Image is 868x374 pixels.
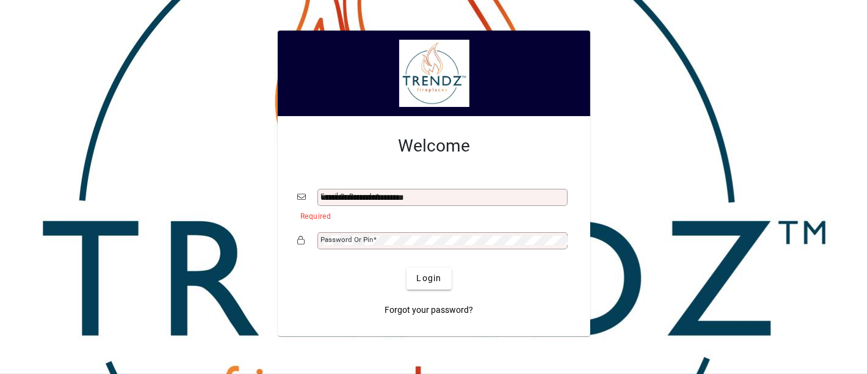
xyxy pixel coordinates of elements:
mat-error: Required [300,209,561,222]
mat-label: Email or Barcode [320,192,375,200]
mat-label: Password or Pin [320,235,373,244]
span: Forgot your password? [385,304,474,317]
a: Forgot your password? [380,299,479,321]
span: Login [416,272,441,285]
button: Login [407,268,451,290]
h2: Welcome [297,136,571,156]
